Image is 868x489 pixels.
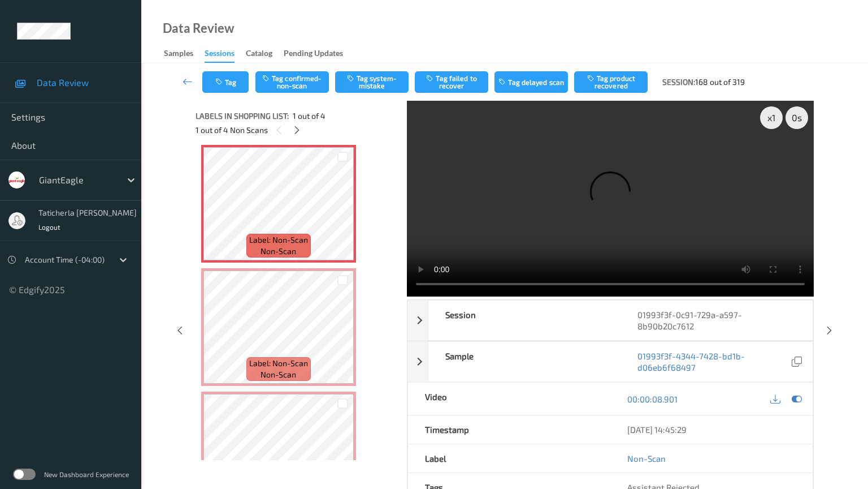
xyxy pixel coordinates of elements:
[407,341,813,382] div: Sample01993f3f-4344-7428-bd1b-d06eb6f68497
[620,301,813,340] div: 01993f3f-0c91-729a-a597-8b90b20c7612
[415,71,488,93] button: Tag failed to recover
[627,453,666,464] a: Non-Scan
[760,106,783,129] div: x 1
[284,48,343,62] div: Pending Updates
[205,46,246,63] a: Sessions
[627,393,678,405] a: 00:00:08.901
[428,342,620,381] div: Sample
[249,358,308,369] span: Label: Non-Scan
[196,123,399,137] div: 1 out of 4 Non Scans
[407,300,813,341] div: Session01993f3f-0c91-729a-a597-8b90b20c7612
[164,46,205,62] a: Samples
[255,71,329,93] button: Tag confirmed-non-scan
[205,48,235,63] div: Sessions
[428,301,620,340] div: Session
[246,46,284,62] a: Catalog
[284,46,354,62] a: Pending Updates
[408,383,610,415] div: Video
[695,76,745,88] span: 168 out of 319
[574,71,648,93] button: Tag product recovered
[163,23,234,34] div: Data Review
[246,48,272,62] div: Catalog
[293,110,325,122] span: 1 out of 4
[408,444,610,473] div: Label
[202,71,249,93] button: Tag
[785,106,808,129] div: 0 s
[261,246,296,257] span: non-scan
[408,415,610,444] div: Timestamp
[637,350,789,373] a: 01993f3f-4344-7428-bd1b-d06eb6f68497
[494,71,568,93] button: Tag delayed scan
[164,48,193,62] div: Samples
[662,76,695,88] span: Session:
[335,71,409,93] button: Tag system-mistake
[196,110,289,122] span: Labels in shopping list:
[249,234,308,246] span: Label: Non-Scan
[261,369,296,380] span: non-scan
[627,424,796,435] div: [DATE] 14:45:29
